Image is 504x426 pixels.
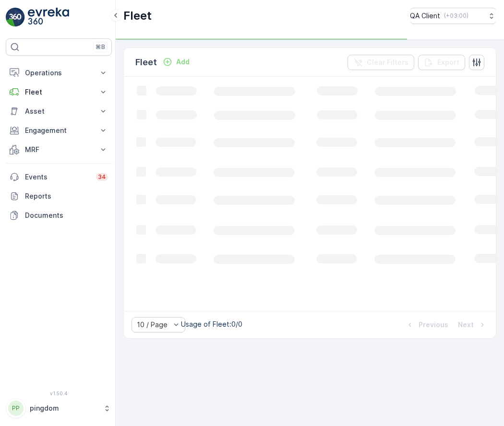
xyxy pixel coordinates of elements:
[6,63,112,83] button: Operations
[30,403,98,413] p: pingdom
[25,211,108,220] p: Documents
[6,206,112,225] a: Documents
[404,319,449,331] button: Previous
[25,87,93,97] p: Fleet
[25,145,93,154] p: MRF
[25,68,93,78] p: Operations
[6,8,25,27] img: logo
[6,83,112,102] button: Fleet
[8,401,24,416] div: PP
[181,319,242,329] p: Usage of Fleet : 0/0
[135,56,157,69] p: Fleet
[367,58,408,67] p: Clear Filters
[6,167,112,187] a: Events34
[123,8,152,24] p: Fleet
[410,11,440,21] p: QA Client
[159,56,193,68] button: Add
[96,43,105,51] p: ⌘B
[6,390,112,396] span: v 1.50.4
[25,172,90,182] p: Events
[25,126,93,135] p: Engagement
[418,55,465,70] button: Export
[458,320,474,330] p: Next
[444,12,468,20] p: ( +03:00 )
[6,187,112,206] a: Reports
[6,121,112,140] button: Engagement
[6,398,112,418] button: PPpingdom
[25,191,108,201] p: Reports
[28,8,69,27] img: logo_light-DOdMpM7g.png
[25,106,93,116] p: Asset
[98,173,106,181] p: 34
[6,140,112,159] button: MRF
[457,319,488,331] button: Next
[410,8,496,24] button: QA Client(+03:00)
[437,58,459,67] p: Export
[419,320,448,330] p: Previous
[348,55,414,70] button: Clear Filters
[6,102,112,121] button: Asset
[176,57,190,67] p: Add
